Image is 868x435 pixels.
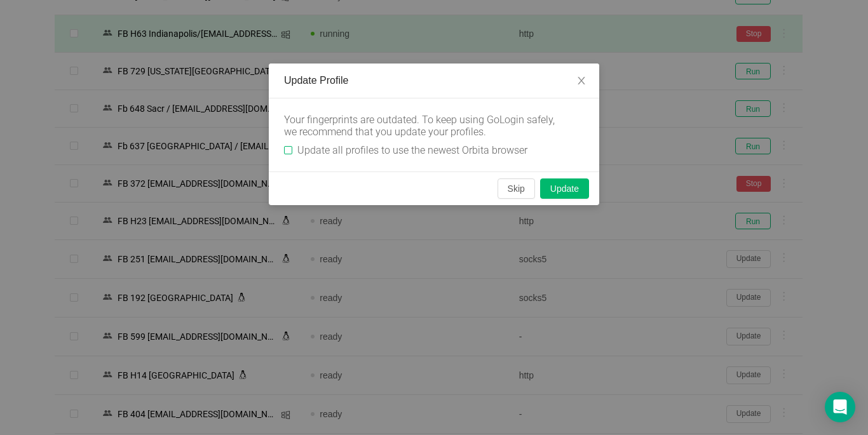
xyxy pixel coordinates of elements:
[825,392,855,422] div: Open Intercom Messenger
[284,74,584,88] div: Update Profile
[540,178,589,199] button: Update
[564,64,599,99] button: Close
[576,76,587,86] i: icon: close
[498,178,535,199] button: Skip
[284,114,564,138] div: Your fingerprints are outdated. To keep using GoLogin safely, we recommend that you update your p...
[292,144,532,156] span: Update all profiles to use the newest Orbita browser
